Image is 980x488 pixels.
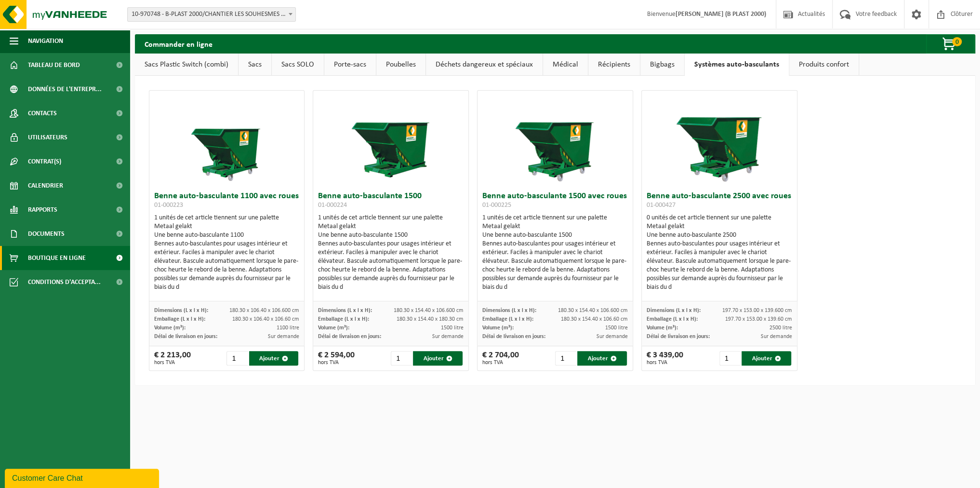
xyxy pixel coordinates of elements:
[324,54,376,76] a: Porte-sacs
[482,222,628,231] div: Metaal gelakt
[596,334,628,339] span: Sur demande
[277,325,299,331] span: 1100 litre
[647,325,678,331] span: Volume (m³):
[482,316,533,322] span: Emballage (L x l x H):
[127,7,296,22] span: 10-970748 - B-PLAST 2000/CHANTIER LES SOUHESMES RAMPONT - LES SOUHESMES RAMPONT
[482,308,536,313] span: Dimensions (L x l x H):
[647,334,710,339] span: Délai de livraison en jours:
[722,308,792,313] span: 197.70 x 153.00 x 139.600 cm
[605,325,628,331] span: 1500 litre
[318,360,355,366] span: hors TVA
[28,246,86,270] span: Boutique en ligne
[249,351,299,366] button: Ajouter
[482,325,514,331] span: Volume (m³):
[482,334,545,339] span: Délai de livraison en jours:
[926,34,974,54] button: 0
[413,351,463,366] button: Ajouter
[318,308,372,313] span: Dimensions (L x l x H):
[685,54,789,76] a: Systèmes auto-basculants
[229,308,299,313] span: 180.30 x 106.40 x 106.600 cm
[154,334,217,339] span: Délai de livraison en jours:
[154,202,183,209] span: 01-000223
[482,351,519,366] div: € 2 704,00
[238,54,271,76] a: Sacs
[5,467,161,488] iframe: chat widget
[394,308,464,313] span: 180.30 x 154.40 x 106.600 cm
[742,351,791,366] button: Ajouter
[558,308,628,313] span: 180.30 x 154.40 x 106.600 cm
[577,351,627,366] button: Ajouter
[154,222,300,231] div: Metaal gelakt
[647,316,698,322] span: Emballage (L x l x H):
[154,308,208,313] span: Dimensions (L x l x H):
[28,222,65,246] span: Documents
[154,325,185,331] span: Volume (m³):
[769,325,792,331] span: 2500 litre
[647,214,792,292] div: 0 unités de cet article tiennent sur une palette
[178,91,275,187] img: 01-000223
[588,54,640,76] a: Récipients
[154,231,300,240] div: Une benne auto-basculante 1100
[725,316,792,322] span: 197.70 x 153.00 x 139.60 cm
[28,125,67,149] span: Utilisateurs
[28,270,101,294] span: Conditions d'accepta...
[318,240,464,292] div: Bennes auto-basculantes pour usages intérieur et extérieur. Faciles à manipuler avec le chariot é...
[28,53,80,77] span: Tableau de bord
[318,334,381,339] span: Délai de livraison en jours:
[789,54,859,76] a: Produits confort
[154,214,300,292] div: 1 unités de cet article tiennent sur une palette
[441,325,464,331] span: 1500 litre
[318,231,464,240] div: Une benne auto-basculante 1500
[318,214,464,292] div: 1 unités de cet article tiennent sur une palette
[675,11,766,18] strong: [PERSON_NAME] (B PLAST 2000)
[397,316,464,322] span: 180.30 x 154.40 x 180.30 cm
[272,54,324,76] a: Sacs SOLO
[647,360,683,366] span: hors TVA
[154,192,300,211] h3: Benne auto-basculante 1100 avec roues
[640,54,684,76] a: Bigbags
[391,351,412,366] input: 1
[482,192,628,211] h3: Benne auto-basculante 1500 avec roues
[482,240,628,292] div: Bennes auto-basculantes pour usages intérieur et extérieur. Faciles à manipuler avec le chariot é...
[561,316,628,322] span: 180.30 x 154.40 x 106.60 cm
[154,351,191,366] div: € 2 213,00
[268,334,299,339] span: Sur demande
[671,91,768,187] img: 01-000427
[28,149,61,174] span: Contrat(s)
[426,54,543,76] a: Déchets dangereux et spéciaux
[128,8,295,21] span: 10-970748 - B-PLAST 2000/CHANTIER LES SOUHESMES RAMPONT - LES SOUHESMES RAMPONT
[318,222,464,231] div: Metaal gelakt
[318,325,349,331] span: Volume (m³):
[28,101,57,125] span: Contacts
[154,360,191,366] span: hors TVA
[482,202,511,209] span: 01-000225
[555,351,576,366] input: 1
[154,316,205,322] span: Emballage (L x l x H):
[226,351,248,366] input: 1
[28,29,63,53] span: Navigation
[318,192,464,211] h3: Benne auto-basculante 1500
[761,334,792,339] span: Sur demande
[719,351,741,366] input: 1
[647,308,701,313] span: Dimensions (L x l x H):
[952,37,962,46] span: 0
[343,91,439,187] img: 01-000224
[135,34,222,53] h2: Commander en ligne
[482,360,519,366] span: hors TVA
[647,192,792,211] h3: Benne auto-basculante 2500 avec roues
[154,240,300,292] div: Bennes auto-basculantes pour usages intérieur et extérieur. Faciles à manipuler avec le chariot é...
[376,54,425,76] a: Poubelles
[543,54,588,76] a: Médical
[647,240,792,292] div: Bennes auto-basculantes pour usages intérieur et extérieur. Faciles à manipuler avec le chariot é...
[28,198,57,222] span: Rapports
[28,174,63,198] span: Calendrier
[507,91,603,187] img: 01-000225
[232,316,299,322] span: 180.30 x 106.40 x 106.60 cm
[318,202,347,209] span: 01-000224
[135,54,238,76] a: Sacs Plastic Switch (combi)
[482,231,628,240] div: Une benne auto-basculante 1500
[647,351,683,366] div: € 3 439,00
[318,316,369,322] span: Emballage (L x l x H):
[318,351,355,366] div: € 2 594,00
